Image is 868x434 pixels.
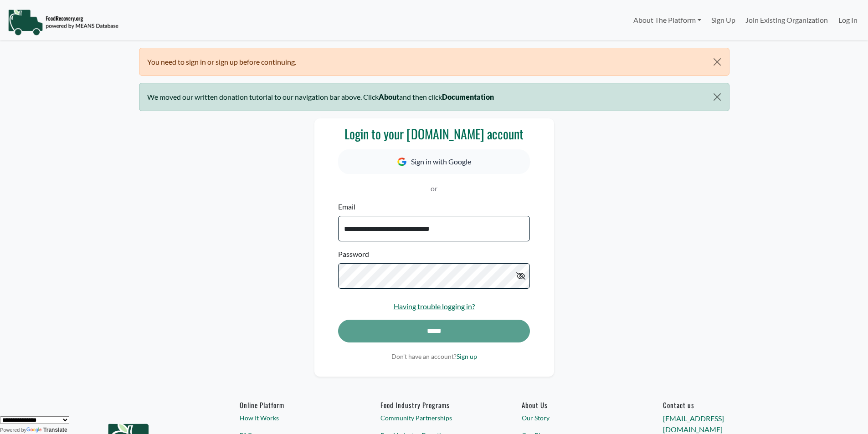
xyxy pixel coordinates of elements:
a: How It Works [240,413,346,423]
a: [EMAIL_ADDRESS][DOMAIN_NAME] [663,414,724,434]
p: Don't have an account? [338,352,529,361]
a: Join Existing Organization [740,11,833,29]
a: Translate [26,427,67,433]
a: Our Story [522,413,628,423]
a: Community Partnerships [380,413,487,423]
p: or [338,183,529,194]
h6: Contact us [663,401,770,409]
h3: Login to your [DOMAIN_NAME] account [338,126,529,142]
img: Google Translate [26,427,43,434]
button: Close [705,48,729,76]
label: Email [338,201,355,212]
button: Close [705,83,729,111]
b: Documentation [442,92,494,101]
div: You need to sign in or sign up before continuing. [139,48,729,76]
label: Password [338,249,369,260]
button: Sign in with Google [338,149,529,174]
h6: Food Industry Programs [380,401,487,409]
b: About [379,92,399,101]
a: Having trouble logging in? [394,302,475,311]
a: About Us [522,401,628,409]
img: NavigationLogo_FoodRecovery-91c16205cd0af1ed486a0f1a7774a6544ea792ac00100771e7dd3ec7c0e58e41.png [8,9,118,36]
a: Sign Up [706,11,740,29]
div: We moved our written donation tutorial to our navigation bar above. Click and then click [139,83,729,111]
img: Google Icon [397,158,406,166]
a: About The Platform [628,11,706,29]
a: Sign up [457,352,477,360]
h6: Online Platform [240,401,346,409]
a: Log In [833,11,863,29]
